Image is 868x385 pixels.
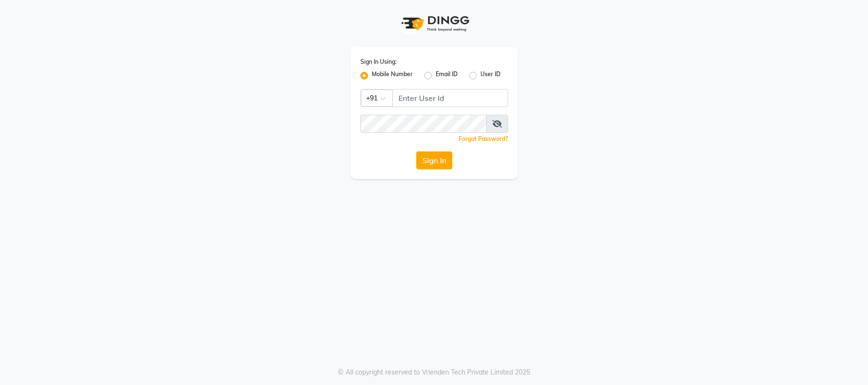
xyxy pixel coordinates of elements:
[480,70,500,81] label: User ID
[396,10,472,38] img: logo1.svg
[372,70,413,81] label: Mobile Number
[436,70,458,81] label: Email ID
[459,135,508,142] a: Forgot Password?
[360,115,487,133] input: Username
[392,89,508,107] input: Username
[416,151,452,169] button: Sign In
[360,58,397,66] label: Sign In Using:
